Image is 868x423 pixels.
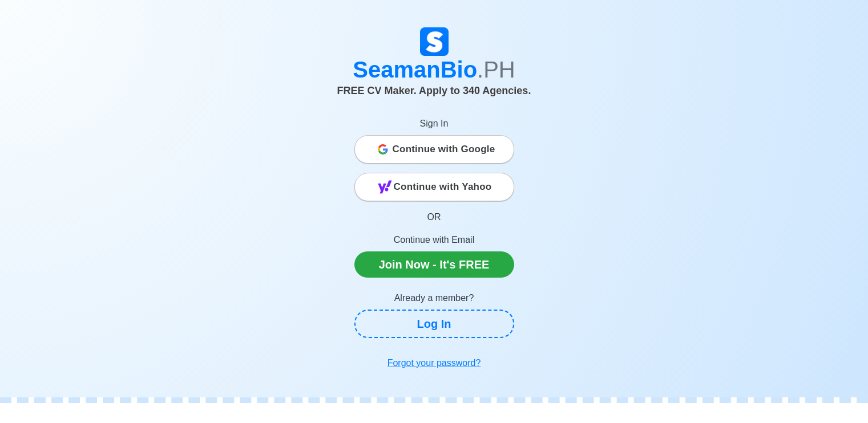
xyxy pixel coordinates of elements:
[354,117,514,131] p: Sign In
[354,251,514,278] a: Join Now - It's FREE
[354,173,514,201] button: Continue with Yahoo
[393,138,495,161] span: Continue with Google
[420,27,449,56] img: Logo
[354,233,514,247] p: Continue with Email
[354,135,514,164] button: Continue with Google
[118,56,751,83] h1: SeamanBio
[354,352,514,375] a: Forgot your password?
[394,176,492,198] span: Continue with Yahoo
[387,358,481,368] u: Forgot your password?
[477,57,515,82] span: .PH
[354,291,514,305] p: Already a member?
[354,210,514,224] p: OR
[337,85,531,96] span: FREE CV Maker. Apply to 340 Agencies.
[354,310,514,338] a: Log In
